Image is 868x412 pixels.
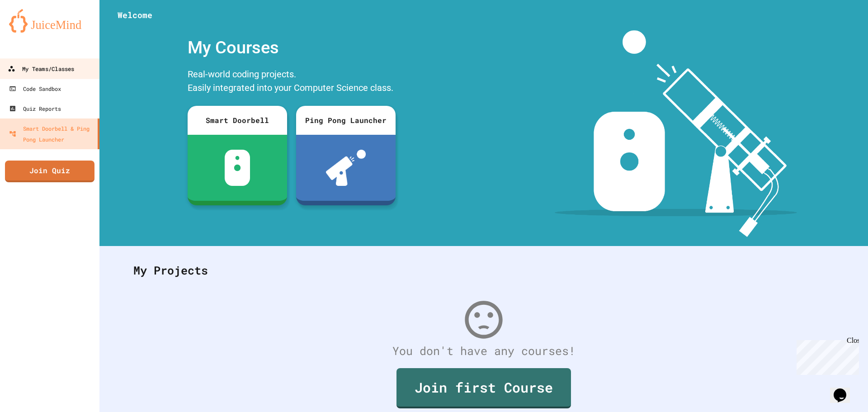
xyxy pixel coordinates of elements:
[124,253,843,288] div: My Projects
[8,63,74,75] div: My Teams/Classes
[296,106,396,135] div: Ping Pong Launcher
[9,123,94,145] div: Smart Doorbell & Ping Pong Launcher
[124,342,843,360] div: You don't have any courses!
[396,368,571,408] a: Join first Course
[326,150,366,186] img: ppl-with-ball.png
[9,103,61,114] div: Quiz Reports
[4,4,62,57] div: Chat with us now!Close
[555,30,797,237] img: banner-image-my-projects.png
[793,336,859,375] iframe: chat widget
[183,65,400,99] div: Real-world coding projects. Easily integrated into your Computer Science class.
[225,150,250,186] img: sdb-white.svg
[183,30,400,65] div: My Courses
[5,161,94,182] a: Join Quiz
[9,9,90,33] img: logo-orange.svg
[188,106,287,135] div: Smart Doorbell
[830,376,859,403] iframe: chat widget
[9,83,61,94] div: Code Sandbox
